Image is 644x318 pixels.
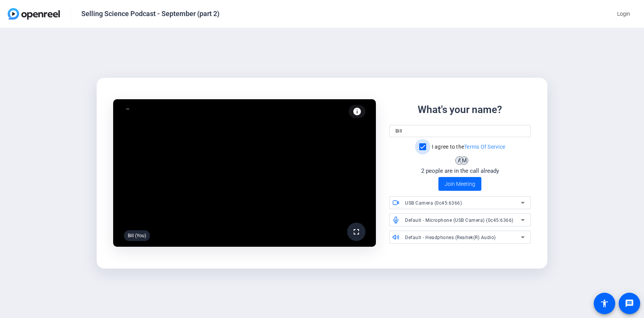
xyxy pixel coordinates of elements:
[600,299,609,308] mat-icon: accessibility
[405,235,496,240] span: Default - Headphones (Realtek(R) Audio)
[81,9,219,18] div: Selling Science Podcast - September (part 2)
[418,102,502,117] div: What's your name?
[395,126,525,136] input: Your name
[455,156,464,165] div: A
[430,143,506,151] label: I agree to the
[352,107,362,116] mat-icon: info
[421,167,499,175] div: 2 people are in the call already
[625,299,634,308] mat-icon: message
[124,230,150,241] div: Bill (You)
[352,227,361,236] mat-icon: fullscreen
[445,180,475,188] span: Join Meeting
[8,8,60,20] img: OpenReel logo
[617,10,630,18] span: Login
[405,218,514,223] span: Default - Microphone (USB Camera) (0c45:6366)
[464,144,505,150] a: Terms Of Service
[405,200,462,206] span: USB Camera (0c45:6366)
[438,177,481,191] button: Join Meeting
[611,7,636,21] button: Login
[460,156,468,165] div: M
